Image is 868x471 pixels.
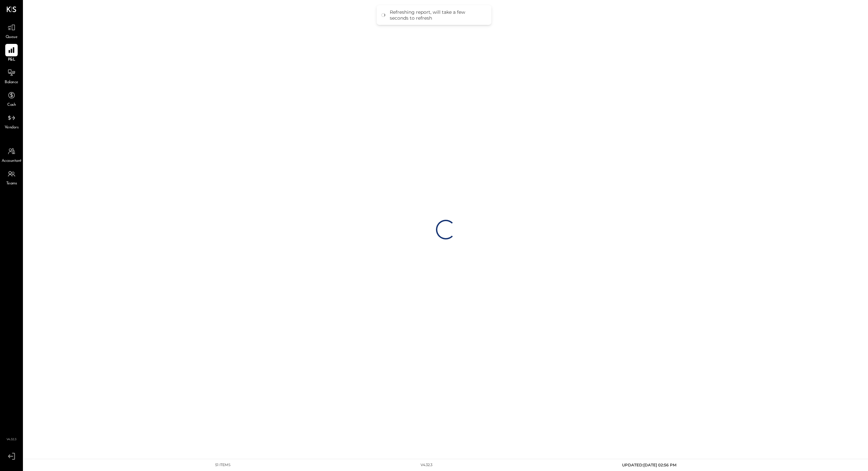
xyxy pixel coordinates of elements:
[0,44,23,63] a: P&L
[0,66,23,85] a: Balance
[0,112,23,131] a: Vendors
[421,462,432,468] div: v 4.32.3
[622,462,676,467] span: UPDATED: [DATE] 02:56 PM
[0,89,23,108] a: Cash
[0,168,23,187] a: Teams
[5,125,19,131] span: Vendors
[8,57,15,63] span: P&L
[6,181,17,187] span: Teams
[7,102,16,108] span: Cash
[0,21,23,40] a: Queue
[390,9,485,21] div: Refreshing report, will take a few seconds to refresh
[5,80,18,85] span: Balance
[2,158,22,164] span: Accountant
[6,34,18,40] span: Queue
[0,145,23,164] a: Accountant
[215,462,231,468] div: 51 items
